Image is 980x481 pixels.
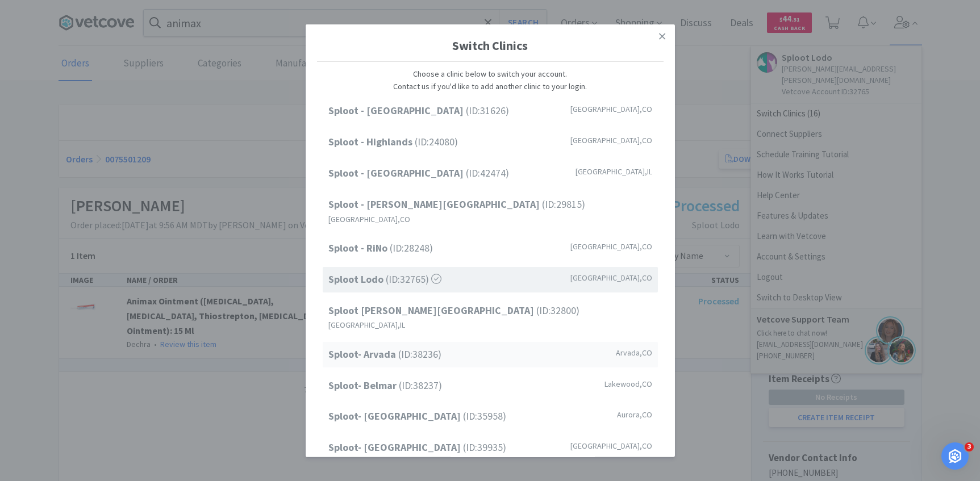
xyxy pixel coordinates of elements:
[328,271,441,288] span: (ID: 32765 )
[328,408,506,425] span: (ID: 35958 )
[328,319,405,331] span: [GEOGRAPHIC_DATA] , IL
[323,68,658,93] p: Choose a clinic below to switch your account. Contact us if you'd like to add another clinic to y...
[576,165,652,178] span: [GEOGRAPHIC_DATA] , IL
[328,104,466,117] strong: Sploot - [GEOGRAPHIC_DATA]
[328,196,585,213] span: (ID: 29815 )
[328,273,386,286] strong: Sploot Lodo
[570,134,652,147] span: [GEOGRAPHIC_DATA] , CO
[328,103,509,119] span: (ID: 31626 )
[941,442,969,470] iframe: Intercom live chat
[328,213,410,225] span: [GEOGRAPHIC_DATA] , CO
[328,166,466,179] strong: Sploot - [GEOGRAPHIC_DATA]
[328,198,542,211] strong: Sploot - [PERSON_NAME][GEOGRAPHIC_DATA]
[328,135,415,148] strong: Sploot - Highlands
[570,440,652,452] span: [GEOGRAPHIC_DATA] , CO
[328,377,442,394] span: (ID: 38237 )
[616,346,652,359] span: Arvada , CO
[570,271,652,284] span: [GEOGRAPHIC_DATA] , CO
[328,241,390,254] strong: Sploot - RiNo
[570,103,652,115] span: [GEOGRAPHIC_DATA] , CO
[328,346,441,363] span: (ID: 38236 )
[328,134,458,150] span: (ID: 24080 )
[328,440,506,456] span: (ID: 39935 )
[328,165,509,182] span: (ID: 42474 )
[965,442,974,451] span: 3
[317,30,664,61] h1: Switch Clinics
[570,240,652,253] span: [GEOGRAPHIC_DATA] , CO
[328,348,398,361] strong: Sploot- Arvada
[328,378,399,391] strong: Sploot- Belmar
[328,441,463,454] strong: Sploot- [GEOGRAPHIC_DATA]
[328,409,463,423] strong: Sploot- [GEOGRAPHIC_DATA]
[328,302,579,319] span: (ID: 32800 )
[604,377,652,390] span: Lakewood , CO
[328,240,433,257] span: (ID: 28248 )
[328,303,536,316] strong: Sploot [PERSON_NAME][GEOGRAPHIC_DATA]
[617,408,652,421] span: Aurora , CO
